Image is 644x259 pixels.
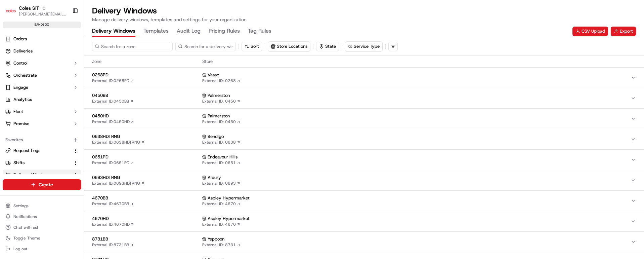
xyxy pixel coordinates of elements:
span: Engage [13,84,28,90]
button: Delivery Windows [3,170,81,180]
button: Request Logs [3,145,81,156]
a: External ID:0268PD [92,78,134,83]
span: Palmerston [208,113,230,119]
span: 0450HD [92,113,200,119]
button: Coles SITColes SIT[PERSON_NAME][EMAIL_ADDRESS][PERSON_NAME][PERSON_NAME][DOMAIN_NAME] [3,3,70,19]
p: Welcome 👋 [7,27,122,38]
p: Manage delivery windows, templates and settings for your organization [92,16,247,23]
a: External ID:0651PD [92,160,134,165]
div: Start new chat [23,64,110,71]
a: External ID:4670HD [92,222,134,227]
button: [PERSON_NAME][EMAIL_ADDRESS][PERSON_NAME][PERSON_NAME][DOMAIN_NAME] [19,11,67,17]
span: Albury [208,175,221,181]
a: Orders [3,34,81,44]
button: CSV Upload [572,27,608,36]
a: External ID: 0450 [202,99,241,104]
span: Orchestrate [13,72,37,78]
a: Delivery Windows [5,172,70,178]
img: Nash [7,7,20,20]
a: External ID: 0638 [202,140,241,145]
a: Analytics [3,94,81,105]
span: 4670HD [92,216,200,222]
button: Notifications [3,212,81,221]
button: Start new chat [114,66,122,74]
button: Store Locations [268,41,310,51]
span: 0450BB [92,92,200,99]
span: Orders [13,36,27,42]
button: 0638HDTRNGExternal ID:0638HDTRNG BendigoExternal ID: 0638 [84,129,644,149]
a: External ID: 0450 [202,119,241,124]
button: 0268PDExternal ID:0268PD VasseExternal ID: 0268 [84,68,644,88]
button: Pricing Rules [209,26,240,37]
button: Create [3,179,81,190]
button: Control [3,58,81,69]
span: Palmerston [208,92,230,99]
span: Knowledge Base [13,98,51,104]
button: Orchestrate [3,70,81,81]
button: Templates [143,26,169,37]
button: Delivery Windows [92,26,135,37]
span: Aspley Hypermarket [208,195,250,201]
a: External ID:0693HDTRNG [92,181,145,186]
div: 💻 [57,98,62,104]
a: Request Logs [5,148,70,154]
button: Audit Log [177,26,201,37]
input: Search for a zone [92,42,173,51]
button: Promise [3,118,81,129]
a: External ID:0638HDTRNG [92,140,145,145]
button: Engage [3,82,81,93]
span: Notifications [13,214,37,219]
span: Chat with us! [13,225,38,230]
span: Deliveries [13,48,33,54]
img: Coles SIT [5,5,16,16]
button: Settings [3,201,81,211]
div: Favorites [3,135,81,145]
a: External ID: 0651 [202,160,241,165]
button: State [316,42,339,51]
button: 0693HDTRNGExternal ID:0693HDTRNG AlburyExternal ID: 0693 [84,170,644,190]
button: 0450BBExternal ID:0450BB PalmerstonExternal ID: 0450 [84,88,644,108]
span: 8731BB [92,236,200,242]
span: Request Logs [13,148,40,154]
a: 📗Knowledge Base [4,95,54,107]
span: Log out [13,246,27,252]
a: Deliveries [3,46,81,57]
span: Delivery Windows [13,172,49,178]
span: Analytics [13,97,32,103]
span: Control [13,60,28,66]
button: Toggle Theme [3,233,81,243]
a: External ID:4670BB [92,201,134,207]
a: External ID: 8731 [202,242,241,248]
button: Chat with us! [3,223,81,232]
button: 0651PDExternal ID:0651PD Endeavour HillsExternal ID: 0651 [84,150,644,170]
div: sandbox [3,22,81,28]
a: External ID:0450HD [92,119,134,124]
a: External ID: 4670 [202,201,241,207]
button: 4670BBExternal ID:4670BB Aspley HypermarketExternal ID: 4670 [84,191,644,211]
button: Service Type [345,42,382,51]
span: API Documentation [63,98,108,104]
span: Shifts [13,160,25,166]
a: External ID:0450BB [92,99,134,104]
button: Tag Rules [248,26,271,37]
input: Search for a delivery window [175,42,236,51]
button: 8731BBExternal ID:8731BB YeppoonExternal ID: 8731 [84,232,644,252]
div: We're available if you need us! [23,71,85,76]
span: Zone [92,59,200,65]
a: External ID: 0693 [202,181,241,186]
span: Settings [13,203,29,209]
span: Pylon [67,114,81,119]
button: Store Locations [268,42,310,51]
span: Store [202,59,636,65]
input: Got a question? Start typing here... [17,43,121,50]
button: Export [611,27,636,36]
button: Log out [3,244,81,254]
button: Fleet [3,106,81,117]
button: Sort [242,42,262,51]
span: Bendigo [208,134,224,140]
img: 1736555255976-a54dd68f-1ca7-489b-9aae-adbdc363a1c4 [7,64,19,76]
button: 4670HDExternal ID:4670HD Aspley HypermarketExternal ID: 4670 [84,211,644,231]
button: Coles SIT [19,5,39,11]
